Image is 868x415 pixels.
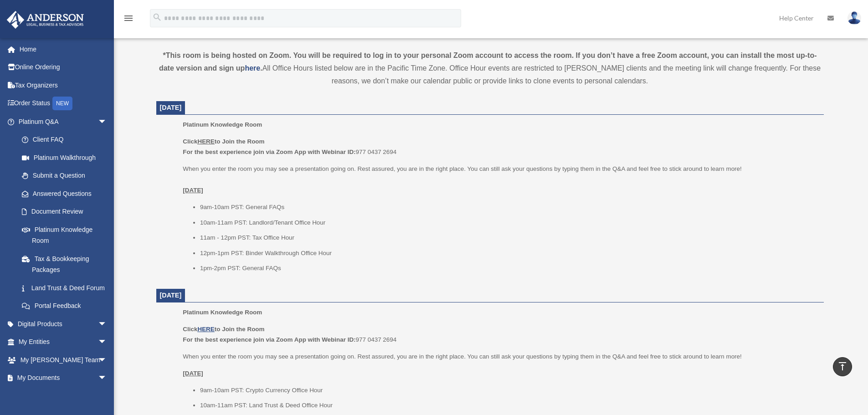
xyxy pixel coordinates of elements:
[847,11,861,25] img: User Pic
[13,167,121,185] a: Submit a Question
[200,248,817,259] li: 12pm-1pm PST: Binder Walkthrough Office Hour
[6,369,121,387] a: My Documentsarrow_drop_down
[123,16,134,24] a: menu
[200,385,817,396] li: 9am-10am PST: Crypto Currency Office Hour
[837,361,848,372] i: vertical_align_top
[4,11,87,29] img: Anderson Advisors Platinum Portal
[833,357,852,376] a: vertical_align_top
[183,149,355,155] b: For the best experience join via Zoom App with Webinar ID:
[6,76,121,94] a: Tax Organizers
[200,232,817,243] li: 11am - 12pm PST: Tax Office Hour
[200,263,817,274] li: 1pm-2pm PST: General FAQs
[197,138,214,145] u: HERE
[98,369,116,388] span: arrow_drop_down
[183,164,817,196] p: When you enter the room you may see a presentation going on. Rest assured, you are in the right p...
[6,113,121,131] a: Platinum Q&Aarrow_drop_down
[183,138,264,145] b: Click to Join the Room
[183,309,262,316] span: Platinum Knowledge Room
[6,333,121,351] a: My Entitiesarrow_drop_down
[6,94,121,113] a: Order StatusNEW
[13,297,121,315] a: Portal Feedback
[183,187,203,194] u: [DATE]
[6,315,121,333] a: Digital Productsarrow_drop_down
[98,351,116,369] span: arrow_drop_down
[13,250,121,279] a: Tax & Bookkeeping Packages
[123,13,134,24] i: menu
[159,51,817,72] strong: *This room is being hosted on Zoom. You will be required to log in to your personal Zoom account ...
[98,315,116,333] span: arrow_drop_down
[13,220,116,250] a: Platinum Knowledge Room
[183,336,355,343] b: For the best experience join via Zoom App with Webinar ID:
[13,149,121,167] a: Platinum Walkthrough
[6,40,121,58] a: Home
[260,64,262,72] strong: .
[156,49,824,87] div: All Office Hours listed below are in the Pacific Time Zone. Office Hour events are restricted to ...
[160,292,182,299] span: [DATE]
[183,370,203,377] u: [DATE]
[200,217,817,228] li: 10am-11am PST: Landlord/Tenant Office Hour
[183,326,264,333] b: Click to Join the Room
[183,136,817,158] p: 977 0437 2694
[13,203,121,221] a: Document Review
[200,400,817,411] li: 10am-11am PST: Land Trust & Deed Office Hour
[152,12,162,22] i: search
[183,121,262,128] span: Platinum Knowledge Room
[98,333,116,352] span: arrow_drop_down
[245,64,260,72] a: here
[183,351,817,362] p: When you enter the room you may see a presentation going on. Rest assured, you are in the right p...
[98,113,116,131] span: arrow_drop_down
[13,279,121,297] a: Land Trust & Deed Forum
[6,351,121,369] a: My [PERSON_NAME] Teamarrow_drop_down
[160,104,182,111] span: [DATE]
[183,324,817,345] p: 977 0437 2694
[13,131,121,149] a: Client FAQ
[52,97,72,110] div: NEW
[200,202,817,213] li: 9am-10am PST: General FAQs
[197,326,214,333] a: HERE
[6,58,121,77] a: Online Ordering
[13,184,121,203] a: Answered Questions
